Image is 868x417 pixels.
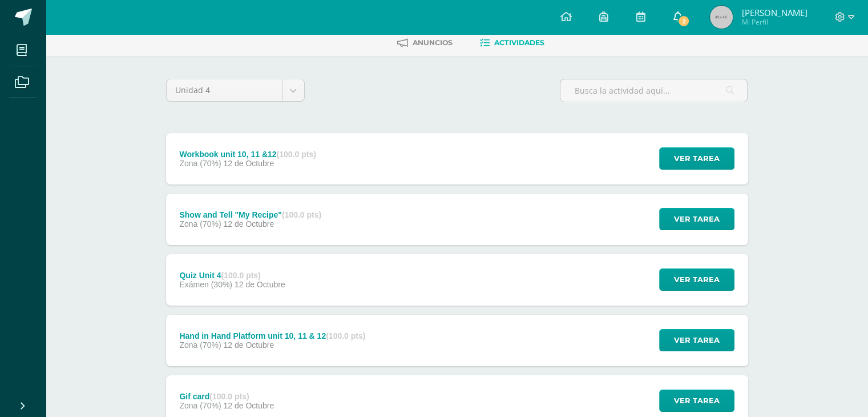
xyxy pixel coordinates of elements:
[397,34,453,52] a: Anuncios
[175,79,274,101] span: Unidad 4
[223,159,274,168] span: 12 de Octubre
[674,148,720,169] span: Ver tarea
[659,390,734,412] button: Ver tarea
[741,7,807,18] span: [PERSON_NAME]
[235,280,285,289] span: 12 de Octubre
[277,150,316,159] strong: (100.0 pts)
[741,17,807,27] span: Mi Perfil
[179,401,221,410] span: Zona (70%)
[223,340,274,350] span: 12 de Octubre
[179,150,316,159] div: Workbook unit 10, 11 &12
[179,219,221,228] span: Zona (70%)
[674,209,720,230] span: Ver tarea
[179,280,232,289] span: Exámen (30%)
[659,268,734,291] button: Ver tarea
[179,210,321,219] div: Show and Tell "My Recipe"
[413,38,453,47] span: Anuncios
[179,271,285,280] div: Quiz Unit 4
[282,210,321,219] strong: (100.0 pts)
[659,147,734,170] button: Ver tarea
[560,79,747,102] input: Busca la actividad aquí...
[659,329,734,351] button: Ver tarea
[677,15,690,27] span: 2
[674,269,720,290] span: Ver tarea
[167,79,304,101] a: Unidad 4
[209,392,249,401] strong: (100.0 pts)
[494,38,544,47] span: Actividades
[179,340,221,350] span: Zona (70%)
[223,401,274,410] span: 12 de Octubre
[480,34,544,52] a: Actividades
[674,330,720,351] span: Ver tarea
[674,390,720,411] span: Ver tarea
[710,6,733,29] img: 45x45
[223,219,274,228] span: 12 de Octubre
[179,159,221,168] span: Zona (70%)
[659,208,734,230] button: Ver tarea
[221,271,261,280] strong: (100.0 pts)
[179,331,365,340] div: Hand in Hand Platform unit 10, 11 & 12
[326,331,365,340] strong: (100.0 pts)
[179,392,274,401] div: Gif card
